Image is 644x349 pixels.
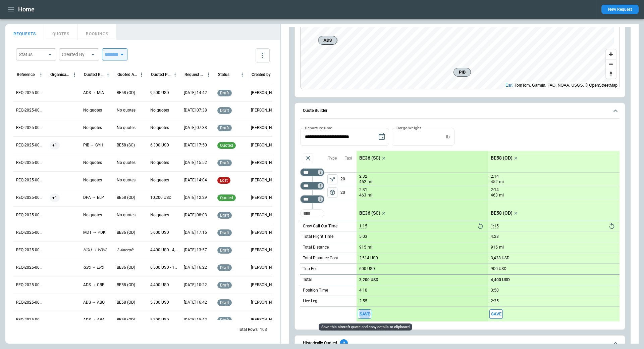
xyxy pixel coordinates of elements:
[328,156,337,161] p: Type
[329,189,336,196] span: package_2
[359,174,367,179] p: 2:32
[184,72,204,77] div: Request Created At (UTC-05:00)
[37,70,45,79] button: Reference column menu
[184,160,207,166] p: 08/22/2025 15:52
[359,234,367,239] p: 5:03
[83,90,104,96] p: ADS → MIA
[251,212,279,218] p: Ben Gundermann
[491,187,499,192] p: 2:14
[150,247,178,253] p: 4,400 USD - 4,900 USD
[300,103,620,119] button: Quote Builder
[117,160,136,166] p: No quotes
[606,59,616,69] button: Zoom out
[499,245,504,250] p: mi
[19,51,46,58] div: Status
[446,134,450,140] p: lb
[251,125,279,131] p: George O'Bryan
[251,282,279,288] p: Cady Howell
[475,221,485,231] button: Reset
[16,90,44,96] p: REQ-2025-000261
[184,195,207,201] p: 08/22/2025 12:29
[16,247,44,253] p: REQ-2025-000252
[251,195,279,201] p: Ben Gundermann
[271,70,280,79] button: Created by column menu
[16,195,44,201] p: REQ-2025-000255
[359,155,380,161] p: BE36 (SC)
[117,177,136,183] p: No quotes
[83,177,102,183] p: No quotes
[491,288,499,293] p: 3:50
[150,107,169,113] p: No quotes
[359,210,380,216] p: BE36 (SC)
[104,70,112,79] button: Quoted Route column menu
[251,160,279,166] p: Ben Gundermann
[184,107,207,113] p: 08/26/2025 07:38
[303,153,313,163] span: Aircraft selection
[491,192,498,198] p: 463
[151,72,171,77] div: Quoted Price
[359,179,366,185] p: 452
[251,300,279,305] p: Allen Maki
[499,192,504,198] p: mi
[16,160,44,166] p: REQ-2025-000257
[305,125,332,131] label: Departure time
[16,125,44,131] p: REQ-2025-000259
[184,230,207,235] p: 08/19/2025 17:16
[303,108,327,113] h6: Quote Builder
[359,256,378,261] p: 2,514 USD
[18,5,35,13] h1: Home
[219,91,230,95] span: draft
[117,195,135,201] p: BE58 (OD)
[256,48,270,62] button: more
[260,327,267,333] p: 103
[340,173,357,186] p: 20
[491,179,498,185] p: 452
[303,255,338,261] p: Total Distance Cost
[16,177,44,183] p: REQ-2025-000256
[303,245,329,250] p: Total Distance
[303,341,337,345] h6: Historically Quoted
[491,234,499,239] p: 4:28
[359,277,378,282] p: 3,200 USD
[83,142,103,148] p: PIB → GYH
[83,125,102,131] p: No quotes
[150,195,171,201] p: 10,200 USD
[303,288,328,293] p: Position Time
[16,300,44,305] p: REQ-2025-000249
[16,265,44,270] p: REQ-2025-000251
[50,137,60,154] span: +1
[251,142,279,148] p: Allen Maki
[327,174,337,184] button: left aligned
[219,195,234,200] span: quoted
[219,248,230,253] span: draft
[319,323,412,331] div: Save this aircraft quote and copy details to clipboard
[300,168,324,176] div: Too short
[184,125,207,131] p: 08/26/2025 07:38
[491,224,499,229] p: 1:15
[117,212,136,218] p: No quotes
[251,265,279,270] p: Allen Maki
[204,70,213,79] button: Request Created At (UTC-05:00) column menu
[368,179,372,185] p: mi
[150,125,169,131] p: No quotes
[16,230,44,235] p: REQ-2025-000253
[150,142,169,148] p: 6,300 USD
[83,247,107,253] p: HOU → WWR
[117,142,135,148] p: BE58 (SC)
[70,70,79,79] button: Organisation column menu
[184,90,207,96] p: 08/26/2025 14:42
[491,299,499,304] p: 2:35
[300,209,324,217] div: Too short
[83,107,102,113] p: No quotes
[83,230,106,235] p: MDT → PDK
[16,107,44,113] p: REQ-2025-000260
[83,282,105,288] p: ADS → CRP
[368,245,372,250] p: mi
[358,309,371,319] span: Save this aircraft quote and copy details to clipboard
[83,195,104,201] p: DPA → ELP
[184,300,207,305] p: 07/31/2025 16:42
[252,72,271,77] div: Created by
[219,265,230,270] span: draft
[300,182,324,190] div: Too short
[359,266,375,271] p: 600 USD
